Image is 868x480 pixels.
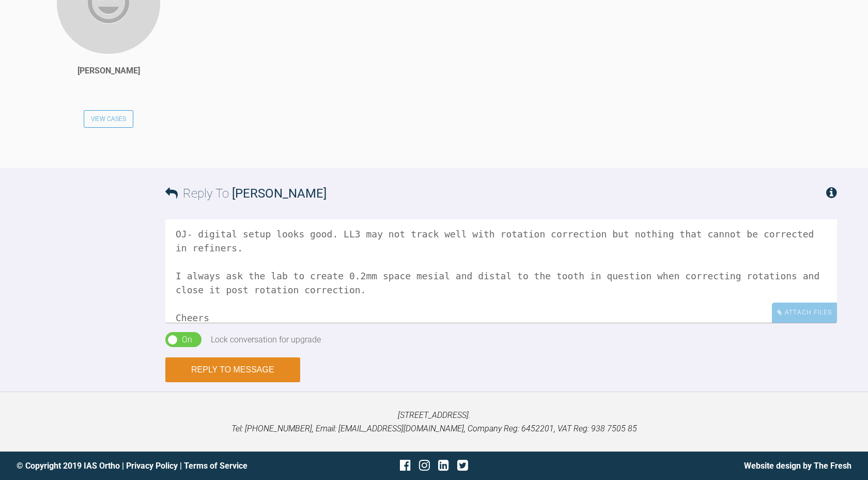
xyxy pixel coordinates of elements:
div: Attach Files [772,303,837,323]
a: Privacy Policy [126,461,178,471]
div: Lock conversation for upgrade [211,333,321,347]
p: [STREET_ADDRESS]. Tel: [PHONE_NUMBER], Email: [EMAIL_ADDRESS][DOMAIN_NAME], Company Reg: 6452201,... [17,409,851,435]
span: [PERSON_NAME] [232,186,327,201]
button: Reply to Message [165,357,300,382]
a: View Cases [84,110,133,128]
a: Website design by The Fresh [744,461,851,471]
h3: Reply To [165,184,327,203]
div: © Copyright 2019 IAS Ortho | | [17,459,295,473]
a: Terms of Service [184,461,247,471]
div: [PERSON_NAME] [78,64,140,78]
textarea: Hi dav OJ- digital setup looks good. LL3 may not track well with rotation correction but nothing ... [165,219,837,323]
div: On [182,333,192,347]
